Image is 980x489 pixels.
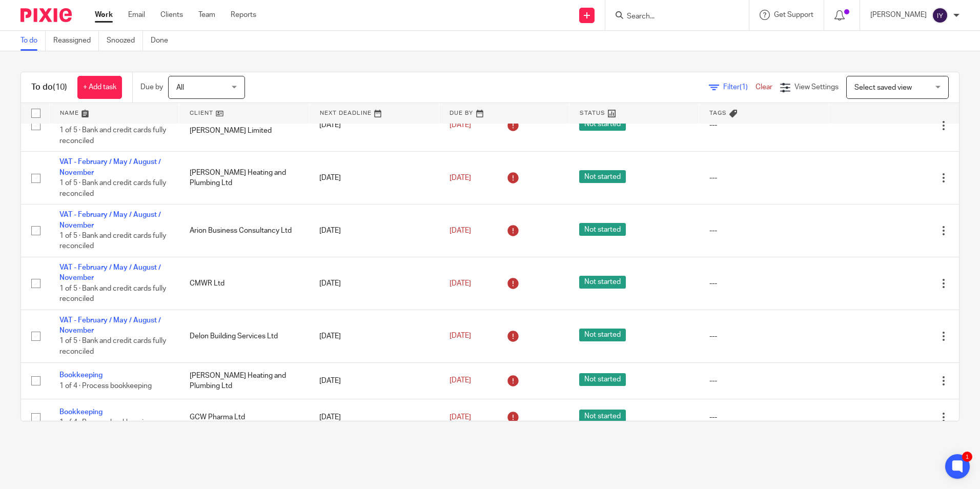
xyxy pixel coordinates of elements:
[59,285,166,303] span: 1 of 5 · Bank and credit cards fully reconciled
[59,338,166,356] span: 1 of 5 · Bank and credit cards fully reconciled
[709,278,819,289] div: ---
[309,362,439,399] td: [DATE]
[59,409,103,416] a: Bookkeeping
[140,82,163,92] p: Due by
[231,10,256,20] a: Reports
[709,412,819,422] div: ---
[579,170,626,183] span: Not started
[59,317,161,334] a: VAT - February / May / August / November
[932,7,948,24] img: svg%3E
[59,158,161,176] a: VAT - February / May / August / November
[579,276,626,289] span: Not started
[59,211,161,229] a: VAT - February / May / August / November
[709,226,819,236] div: ---
[709,331,819,341] div: ---
[53,83,67,91] span: (10)
[723,84,756,91] span: Filter
[59,372,103,379] a: Bookkeeping
[579,373,626,386] span: Not started
[579,329,626,341] span: Not started
[21,8,72,22] img: Pixie
[579,118,626,131] span: Not started
[31,82,67,93] h1: To do
[179,257,310,310] td: CMWR Ltd
[59,127,166,145] span: 1 of 5 · Bank and credit cards fully reconciled
[77,76,122,99] a: + Add task
[59,382,152,390] span: 1 of 4 · Process bookkeeping
[309,205,439,257] td: [DATE]
[709,120,819,130] div: ---
[128,10,145,20] a: Email
[450,280,471,287] span: [DATE]
[626,12,718,22] input: Search
[179,99,310,152] td: [PERSON_NAME] & [PERSON_NAME] Limited
[450,333,471,340] span: [DATE]
[59,419,152,426] span: 1 of 4 · Process bookkeeping
[870,10,927,20] p: [PERSON_NAME]
[59,179,166,197] span: 1 of 5 · Bank and credit cards fully reconciled
[309,152,439,205] td: [DATE]
[450,174,471,181] span: [DATE]
[198,10,215,20] a: Team
[309,310,439,362] td: [DATE]
[151,31,176,51] a: Done
[740,84,748,91] span: (1)
[107,31,143,51] a: Snoozed
[179,310,310,362] td: Delon Building Services Ltd
[450,414,471,421] span: [DATE]
[179,205,310,257] td: Arion Business Consultancy Ltd
[179,152,310,205] td: [PERSON_NAME] Heating and Plumbing Ltd
[794,84,839,91] span: View Settings
[579,223,626,236] span: Not started
[179,399,310,436] td: GCW Pharma Ltd
[709,110,727,116] span: Tags
[854,84,912,91] span: Select saved view
[962,452,972,462] div: 1
[774,11,813,18] span: Get Support
[53,31,99,51] a: Reassigned
[450,227,471,234] span: [DATE]
[309,257,439,310] td: [DATE]
[160,10,183,20] a: Clients
[309,399,439,436] td: [DATE]
[450,377,471,384] span: [DATE]
[176,84,184,91] span: All
[450,121,471,129] span: [DATE]
[579,410,626,422] span: Not started
[59,264,161,281] a: VAT - February / May / August / November
[309,99,439,152] td: [DATE]
[59,232,166,250] span: 1 of 5 · Bank and credit cards fully reconciled
[179,362,310,399] td: [PERSON_NAME] Heating and Plumbing Ltd
[756,84,772,91] a: Clear
[21,31,46,51] a: To do
[95,10,113,20] a: Work
[709,173,819,183] div: ---
[709,376,819,386] div: ---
